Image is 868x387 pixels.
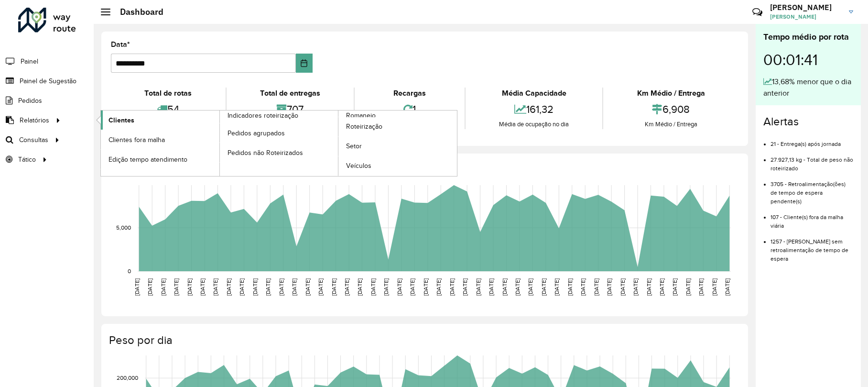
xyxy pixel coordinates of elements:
li: 107 - Cliente(s) fora da malha viária [770,206,853,230]
text: [DATE] [291,278,297,296]
div: Total de entregas [229,88,352,99]
text: [DATE] [672,278,678,296]
a: Contato Rápido [747,2,768,22]
span: Pedidos agrupados [228,128,285,138]
text: [DATE] [409,278,415,296]
text: [DATE] [278,278,284,296]
text: [DATE] [357,278,363,296]
span: Pedidos não Roteirizados [228,148,303,158]
span: Pedidos [18,96,42,106]
a: Romaneio [220,111,457,176]
span: Consultas [19,135,48,145]
span: [PERSON_NAME] [770,12,842,21]
span: Painel de Sugestão [20,76,76,86]
div: 54 [113,99,223,120]
span: Setor [346,141,362,151]
text: [DATE] [212,278,218,296]
text: [DATE] [370,278,376,296]
div: 6,908 [606,99,736,120]
text: [DATE] [724,278,730,296]
span: Clientes [108,115,134,125]
div: 161,32 [468,99,600,120]
span: Roteirização [346,122,382,132]
div: Média de ocupação no dia [468,120,600,129]
div: 707 [229,99,352,120]
text: [DATE] [659,278,665,296]
text: [DATE] [239,278,245,296]
a: Pedidos agrupados [220,123,338,143]
div: 00:01:41 [763,44,853,76]
text: [DATE] [160,278,166,296]
span: Edição tempo atendimento [108,155,187,165]
a: Clientes [101,111,219,130]
text: [DATE] [304,278,311,296]
text: [DATE] [317,278,324,296]
a: Clientes fora malha [101,130,219,149]
text: [DATE] [567,278,573,296]
span: Veículos [346,161,371,171]
text: [DATE] [685,278,691,296]
text: [DATE] [199,278,206,296]
a: Roteirização [338,117,457,136]
text: [DATE] [134,278,140,296]
button: Choose Date [296,54,312,73]
text: [DATE] [527,278,533,296]
a: Setor [338,137,457,156]
text: [DATE] [711,278,717,296]
text: [DATE] [501,278,508,296]
text: [DATE] [173,278,179,296]
div: 13,68% menor que o dia anterior [763,76,853,99]
text: [DATE] [646,278,652,296]
div: Km Médio / Entrega [606,120,736,129]
text: [DATE] [226,278,232,296]
text: [DATE] [344,278,350,296]
label: Data [111,39,130,50]
text: [DATE] [619,278,626,296]
span: Romaneio [346,111,376,121]
text: [DATE] [423,278,429,296]
text: [DATE] [462,278,468,296]
div: Total de rotas [113,88,223,99]
text: [DATE] [698,278,704,296]
span: Tático [18,155,36,165]
a: Edição tempo atendimento [101,150,219,169]
h2: Dashboard [110,7,163,17]
text: [DATE] [580,278,586,296]
li: 1257 - [PERSON_NAME] sem retroalimentação de tempo de espera [770,230,853,263]
text: 200,000 [117,375,138,381]
div: 1 [357,99,462,120]
text: [DATE] [383,278,389,296]
text: [DATE] [488,278,494,296]
text: [DATE] [541,278,547,296]
li: 21 - Entrega(s) após jornada [770,133,853,148]
li: 3705 - Retroalimentação(ões) de tempo de espera pendente(s) [770,173,853,206]
span: Indicadores roteirização [228,111,298,121]
text: 0 [128,268,131,274]
text: [DATE] [514,278,521,296]
text: [DATE] [331,278,337,296]
h4: Peso por dia [109,333,738,347]
text: [DATE] [475,278,481,296]
div: Tempo médio por rota [763,31,853,44]
a: Veículos [338,156,457,176]
h4: Alertas [763,115,853,129]
div: Recargas [357,88,462,99]
text: [DATE] [435,278,442,296]
text: [DATE] [396,278,402,296]
text: [DATE] [449,278,455,296]
h3: [PERSON_NAME] [770,3,842,12]
span: Clientes fora malha [108,135,165,145]
a: Indicadores roteirização [101,111,338,176]
text: [DATE] [632,278,639,296]
text: [DATE] [593,278,599,296]
text: [DATE] [553,278,560,296]
span: Painel [21,56,38,66]
text: 5,000 [116,224,131,231]
a: Pedidos não Roteirizados [220,143,338,162]
text: [DATE] [265,278,271,296]
text: [DATE] [147,278,153,296]
span: Relatórios [20,115,49,125]
div: Km Médio / Entrega [606,88,736,99]
li: 27.927,13 kg - Total de peso não roteirizado [770,148,853,173]
text: [DATE] [606,278,612,296]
